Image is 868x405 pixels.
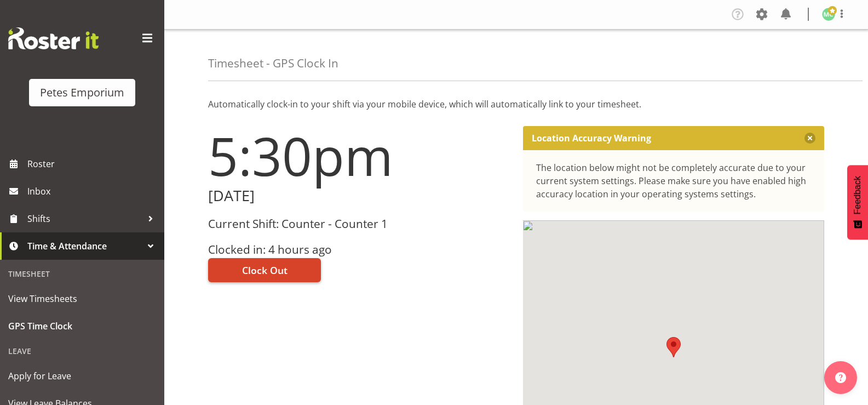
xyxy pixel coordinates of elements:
button: Feedback - Show survey [847,165,868,239]
a: GPS Time Clock [3,312,162,340]
img: help-xxl-2.png [835,372,846,383]
span: Feedback [853,176,863,214]
span: Apply for Leave [8,368,156,384]
h2: [DATE] [208,187,510,204]
span: Shifts [27,210,142,227]
span: Roster [27,156,159,172]
div: Leave [3,340,162,362]
div: The location below might not be completely accurate due to your current system settings. Please m... [536,161,812,201]
img: Rosterit website logo [8,27,99,49]
div: Timesheet [3,263,162,285]
span: Clock Out [242,263,288,277]
div: Petes Emporium [40,84,124,101]
h4: Timesheet - GPS Clock In [208,57,338,70]
h3: Current Shift: Counter - Counter 1 [208,218,510,230]
span: GPS Time Clock [8,318,156,334]
a: View Timesheets [3,285,162,312]
button: Clock Out [208,258,321,282]
h1: 5:30pm [208,126,510,185]
a: Apply for Leave [3,362,162,390]
span: View Timesheets [8,290,156,307]
p: Location Accuracy Warning [532,133,651,144]
h3: Clocked in: 4 hours ago [208,243,510,256]
p: Automatically clock-in to your shift via your mobile device, which will automatically link to you... [208,98,824,111]
button: Close message [804,133,815,144]
span: Time & Attendance [27,238,142,254]
img: melissa-cowen2635.jpg [822,8,835,21]
span: Inbox [27,183,159,199]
